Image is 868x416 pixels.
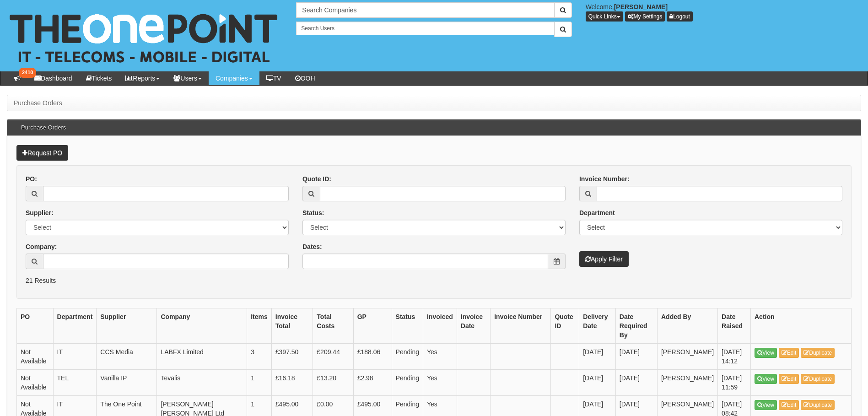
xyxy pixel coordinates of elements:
td: [PERSON_NAME] [657,344,717,370]
b: [PERSON_NAME] [614,3,668,11]
th: Company [157,308,247,344]
a: Duplicate [801,400,835,410]
td: TEL [53,370,97,396]
td: [DATE] 11:59 [718,370,751,396]
th: Status [392,308,423,344]
td: [DATE] [579,344,616,370]
p: 21 Results [26,276,842,285]
td: 3 [247,344,272,370]
td: £2.98 [353,370,392,396]
td: [DATE] 14:12 [718,344,751,370]
th: Invoice Date [457,308,490,344]
h3: Purchase Orders [16,120,70,135]
td: £16.18 [271,370,313,396]
label: Department [579,208,615,217]
a: Edit [779,374,799,384]
input: Search Companies [296,2,554,18]
label: PO: [26,174,37,184]
td: LABFX Limited [157,344,247,370]
label: Dates: [302,242,322,251]
td: [DATE] [615,344,657,370]
th: Invoiced [423,308,457,344]
th: Total Costs [313,308,353,344]
td: [DATE] [579,370,616,396]
a: Duplicate [801,348,835,358]
label: Invoice Number: [579,174,630,184]
th: Quote ID [551,308,579,344]
li: Purchase Orders [14,98,62,108]
th: Invoice Number [491,308,551,344]
td: £13.20 [313,370,353,396]
th: Items [247,308,272,344]
td: Yes [423,370,457,396]
th: Delivery Date [579,308,616,344]
td: £188.06 [353,344,392,370]
td: £209.44 [313,344,353,370]
a: OOH [288,71,322,85]
a: Companies [209,71,259,85]
td: Pending [392,370,423,396]
td: Yes [423,344,457,370]
td: Tevalis [157,370,247,396]
a: TV [259,71,288,85]
th: Date Required By [615,308,657,344]
td: Not Available [17,370,54,396]
a: Dashboard [27,71,79,85]
a: Users [167,71,209,85]
div: Welcome, [579,2,868,22]
td: IT [53,344,97,370]
a: Edit [779,348,799,358]
td: 1 [247,370,272,396]
input: Search Users [296,22,554,35]
th: Added By [657,308,717,344]
button: Quick Links [586,11,623,22]
label: Supplier: [26,208,54,217]
td: £397.50 [271,344,313,370]
th: Invoice Total [271,308,313,344]
th: PO [17,308,54,344]
a: Request PO [16,145,68,161]
button: Apply Filter [579,251,629,267]
a: Edit [779,400,799,410]
td: Not Available [17,344,54,370]
a: My Settings [625,11,665,22]
label: Status: [302,208,324,217]
td: [PERSON_NAME] [657,370,717,396]
th: Supplier [97,308,157,344]
th: Action [751,308,852,344]
label: Company: [26,242,57,251]
a: View [755,400,777,410]
td: Pending [392,344,423,370]
a: Logout [667,11,693,22]
label: Quote ID: [302,174,331,184]
th: Department [53,308,97,344]
a: Duplicate [801,374,835,384]
th: Date Raised [718,308,751,344]
th: GP [353,308,392,344]
a: Tickets [79,71,119,85]
a: Reports [119,71,167,85]
span: 2410 [19,68,36,78]
td: [DATE] [615,370,657,396]
a: View [755,374,777,384]
td: CCS Media [97,344,157,370]
td: Vanilla IP [97,370,157,396]
a: View [755,348,777,358]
